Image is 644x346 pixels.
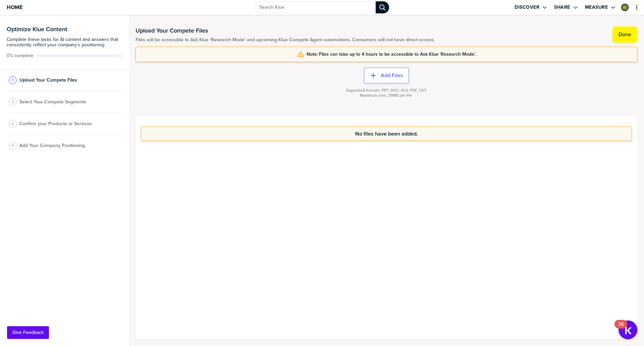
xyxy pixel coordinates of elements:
[360,93,413,98] span: Maximum size: 25MB per file.
[12,121,14,126] span: 3
[381,72,403,79] label: Add Files
[618,324,624,333] div: 36
[376,1,389,13] div: Search Klue
[7,326,49,339] button: Give Feedback
[554,4,570,10] label: Share
[19,99,86,105] span: Select Your Compete Segments
[7,53,34,58] span: Active
[19,143,85,148] span: Add Your Company Positioning
[7,4,22,10] span: Home
[19,78,77,83] span: Upload Your Compete Files
[621,4,629,11] div: Alicia Ellis
[515,4,539,10] label: Discover
[585,4,608,10] label: Measure
[136,27,435,35] h1: Upload Your Compete Files
[255,1,376,13] input: Search Klue
[355,131,418,137] span: No files have been added.
[12,99,14,104] span: 2
[19,121,92,127] span: Confirm your Products or Services
[621,3,629,12] a: Edit Profile
[346,88,427,93] span: Supported formats: PPT, DOC, XLS, PDF, TXT.
[12,78,13,83] span: 1
[622,4,628,10] img: c3aef49b7491e0aaeac181c4d137a586-sml.png
[136,37,435,43] span: Files will be accessible to Ask Klue 'Research Mode' and upcoming Klue Compete Agent automations....
[307,52,476,57] span: Note: Files can take up to 4 hours to be accessible to Ask Klue 'Research Mode'.
[7,26,122,32] h3: Optimize Klue Content
[7,37,122,48] span: Complete these tasks for AI content and answers that consistently reflect your company’s position...
[12,143,14,148] span: 4
[619,320,637,339] button: Open Resource Center, 36 new notifications
[619,31,631,38] label: Done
